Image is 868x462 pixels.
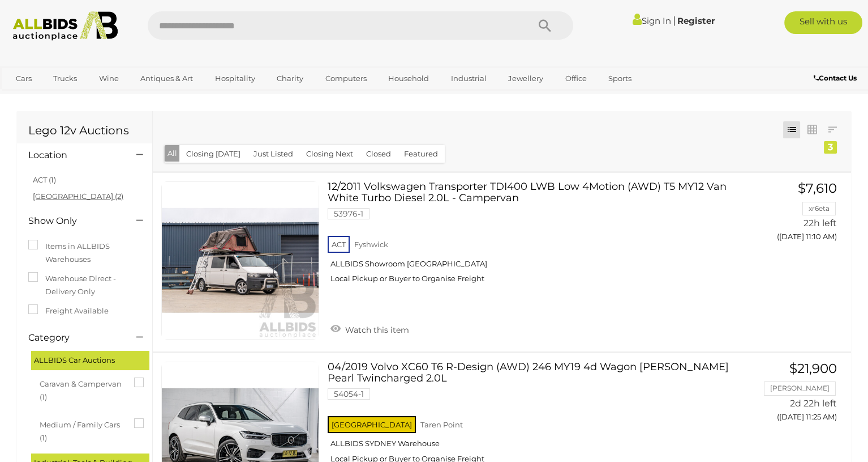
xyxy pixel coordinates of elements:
[318,69,374,88] a: Computers
[269,69,311,88] a: Charity
[517,11,573,40] button: Search
[247,145,300,163] button: Just Listed
[28,150,119,160] h4: Location
[342,325,409,335] span: Watch this item
[92,69,126,88] a: Wine
[784,11,862,34] a: Sell with us
[179,145,247,163] button: Closing [DATE]
[814,74,857,82] b: Contact Us
[165,145,180,162] button: All
[33,192,123,201] a: [GEOGRAPHIC_DATA] (2)
[28,240,141,266] label: Items in ALLBIDS Warehouses
[381,69,436,88] a: Household
[743,181,840,248] a: $7,610 xr6eta 22h left ([DATE] 11:10 AM)
[28,333,119,343] h4: Category
[677,15,715,26] a: Register
[633,15,671,26] a: Sign In
[208,69,263,88] a: Hospitality
[336,181,727,292] a: 12/2011 Volkswagen Transporter TDI400 LWB Low 4Motion (AWD) T5 MY12 Van White Turbo Diesel 2.0L -...
[7,11,124,41] img: Allbids.com.au
[673,14,676,27] span: |
[501,69,551,88] a: Jewellery
[444,69,494,88] a: Industrial
[8,69,39,88] a: Cars
[397,145,445,163] button: Featured
[40,375,124,404] span: Caravan & Campervan (1)
[558,69,594,88] a: Office
[8,88,104,107] a: [GEOGRAPHIC_DATA]
[28,216,119,226] h4: Show Only
[824,141,837,154] div: 3
[814,72,860,84] a: Contact Us
[299,145,360,163] button: Closing Next
[46,69,84,88] a: Trucks
[133,69,200,88] a: Antiques & Art
[798,180,837,196] span: $7,610
[601,69,639,88] a: Sports
[743,362,840,428] a: $21,900 [PERSON_NAME] 2d 22h left ([DATE] 11:25 AM)
[33,175,56,184] a: ACT (1)
[28,124,141,137] h1: Lego 12v Auctions
[789,361,837,376] span: $21,900
[28,272,141,299] label: Warehouse Direct - Delivery Only
[359,145,398,163] button: Closed
[328,320,412,337] a: Watch this item
[28,304,109,317] label: Freight Available
[31,351,149,370] div: ALLBIDS Car Auctions
[40,416,124,445] span: Medium / Family Cars (1)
